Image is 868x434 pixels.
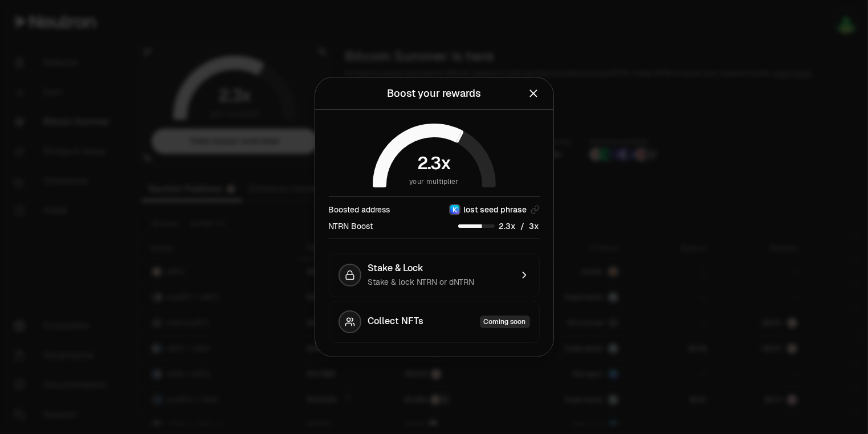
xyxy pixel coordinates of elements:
span: Collect NFTs [368,316,424,328]
span: Stake & Lock [368,263,424,274]
button: Keplrlost seed phrase [449,204,540,215]
div: Boost your rewards [387,85,481,101]
button: Close [527,85,540,101]
div: Boosted address [329,204,390,215]
button: Collect NFTsComing soon [329,301,540,343]
img: Keplr [450,205,459,214]
div: / [458,220,540,232]
span: your multiplier [409,176,459,187]
span: Stake & lock NTRN or dNTRN [368,277,475,287]
div: NTRN Boost [329,220,373,232]
span: lost seed phrase [464,204,527,215]
div: Coming soon [480,316,530,328]
button: Stake & LockStake & lock NTRN or dNTRN [329,253,540,297]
